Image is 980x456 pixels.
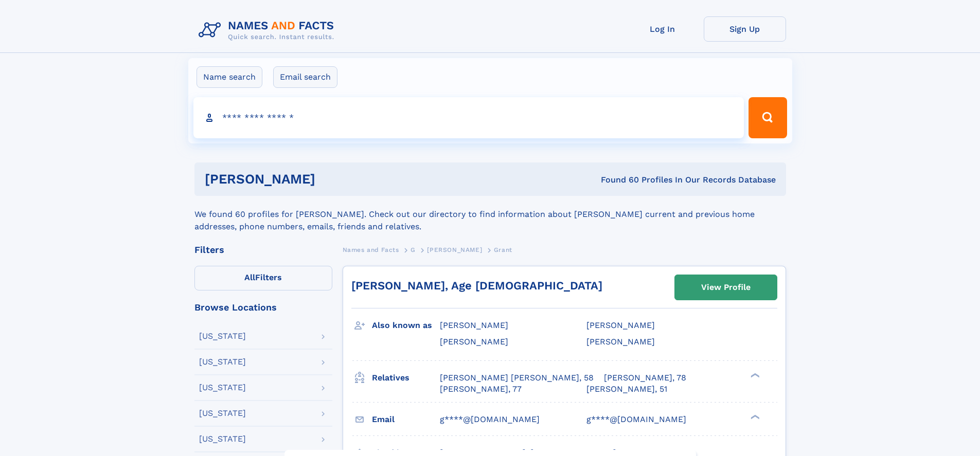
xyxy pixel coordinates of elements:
[704,16,786,42] a: Sign Up
[194,16,343,44] img: Logo Names and Facts
[193,97,744,138] input: search input
[197,66,262,88] label: Name search
[586,337,655,346] span: [PERSON_NAME]
[199,332,246,340] div: [US_STATE]
[701,276,751,299] div: View Profile
[748,372,760,378] div: ❯
[440,337,508,346] span: [PERSON_NAME]
[675,275,777,300] a: View Profile
[194,266,332,290] label: Filters
[427,243,482,256] a: [PERSON_NAME]
[749,97,787,138] button: Search Button
[427,246,482,253] span: [PERSON_NAME]
[244,272,255,282] span: All
[194,196,786,233] div: We found 60 profiles for [PERSON_NAME]. Check out our directory to find information about [PERSON...
[205,173,458,186] h1: [PERSON_NAME]
[372,411,440,428] h3: Email
[194,303,332,312] div: Browse Locations
[411,243,416,256] a: G
[458,174,776,186] div: Found 60 Profiles In Our Records Database
[494,246,512,253] span: Grant
[199,409,246,417] div: [US_STATE]
[199,435,246,443] div: [US_STATE]
[372,317,440,334] h3: Also known as
[273,66,337,88] label: Email search
[351,279,602,292] a: [PERSON_NAME], Age [DEMOGRAPHIC_DATA]
[604,372,686,384] a: [PERSON_NAME], 78
[586,384,667,395] a: [PERSON_NAME], 51
[199,384,246,392] div: [US_STATE]
[343,243,399,256] a: Names and Facts
[411,246,416,253] span: G
[586,320,655,330] span: [PERSON_NAME]
[440,384,522,395] a: [PERSON_NAME], 77
[194,245,332,254] div: Filters
[372,369,440,387] h3: Relatives
[440,372,594,384] a: [PERSON_NAME] [PERSON_NAME], 58
[199,358,246,366] div: [US_STATE]
[748,413,760,420] div: ❯
[621,16,704,42] a: Log In
[440,320,508,330] span: [PERSON_NAME]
